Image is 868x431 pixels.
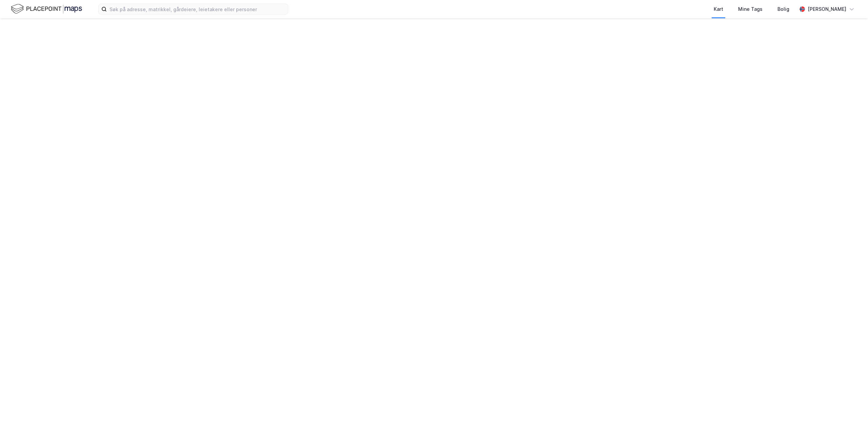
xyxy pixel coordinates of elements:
[834,398,868,431] iframe: Chat Widget
[777,5,789,13] div: Bolig
[11,3,82,15] img: logo.f888ab2527a4732fd821a326f86c7f29.svg
[107,4,288,14] input: Søk på adresse, matrikkel, gårdeiere, leietakere eller personer
[808,5,846,13] div: [PERSON_NAME]
[714,5,723,13] div: Kart
[738,5,763,13] div: Mine Tags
